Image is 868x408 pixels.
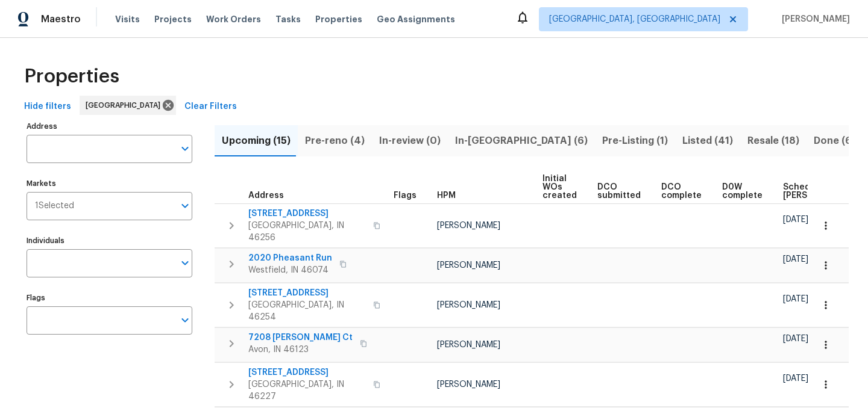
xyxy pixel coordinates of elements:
span: [STREET_ADDRESS] [248,366,366,379]
label: Address [27,123,192,130]
span: Visits [115,13,140,25]
span: [GEOGRAPHIC_DATA], [GEOGRAPHIC_DATA] [549,13,720,25]
span: [DATE] [783,215,808,224]
span: [STREET_ADDRESS] [248,287,366,299]
span: [PERSON_NAME] [437,380,500,389]
label: Markets [27,180,192,187]
span: Tasks [275,15,301,23]
span: [DATE] [783,255,808,264]
label: Individuals [27,237,192,244]
span: [PERSON_NAME] [437,341,500,349]
span: Properties [315,13,362,25]
button: Open [177,312,193,329]
span: [PERSON_NAME] [437,301,500,309]
span: Flags [394,191,417,200]
span: [STREET_ADDRESS] [248,208,366,220]
span: Projects [154,13,192,25]
span: In-[GEOGRAPHIC_DATA] (6) [455,132,588,149]
span: HPM [437,191,456,200]
span: Resale (18) [747,132,799,149]
label: Flags [27,294,192,301]
span: Properties [24,70,119,82]
button: Hide filters [19,96,76,118]
span: Listed (41) [682,132,733,149]
span: [DATE] [783,374,808,383]
button: Open [177,140,193,157]
span: Address [248,191,284,200]
span: Avon, IN 46123 [248,344,353,356]
span: [DATE] [783,335,808,343]
span: D0W complete [722,183,763,200]
span: Upcoming (15) [222,132,291,149]
span: [PERSON_NAME] [777,13,850,25]
span: Pre-reno (4) [305,132,365,149]
span: Westfield, IN 46074 [248,264,332,276]
span: In-review (0) [379,132,441,149]
span: Work Orders [206,13,261,25]
span: [GEOGRAPHIC_DATA], IN 46227 [248,379,366,403]
span: [PERSON_NAME] [437,221,500,230]
button: Open [177,255,193,271]
button: Clear Filters [180,96,242,118]
span: 7208 [PERSON_NAME] Ct [248,332,353,344]
span: Pre-Listing (1) [602,132,668,149]
span: DCO complete [661,183,702,200]
span: Scheduled [PERSON_NAME] [783,183,851,200]
span: [GEOGRAPHIC_DATA], IN 46254 [248,299,366,323]
span: Done (685) [814,132,868,149]
span: Geo Assignments [377,13,455,25]
span: [PERSON_NAME] [437,261,500,270]
div: [GEOGRAPHIC_DATA] [80,96,176,115]
span: Hide filters [24,99,71,114]
span: [GEOGRAPHIC_DATA] [86,99,165,111]
button: Open [177,197,193,214]
span: Initial WOs created [542,175,577,200]
span: DCO submitted [597,183,641,200]
span: 1 Selected [35,201,74,211]
span: Clear Filters [184,99,237,114]
span: [GEOGRAPHIC_DATA], IN 46256 [248,220,366,244]
span: 2020 Pheasant Run [248,252,332,264]
span: Maestro [41,13,81,25]
span: [DATE] [783,295,808,303]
